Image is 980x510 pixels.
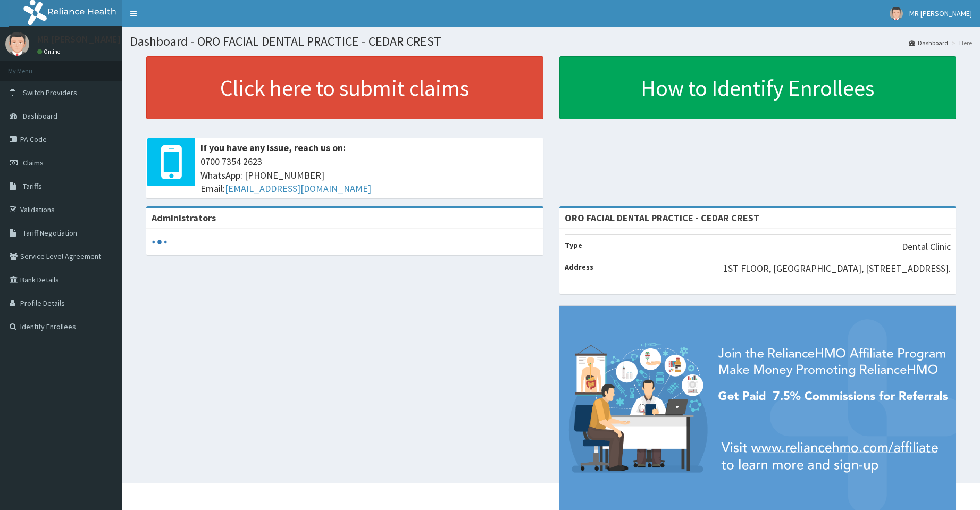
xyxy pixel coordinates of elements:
[902,240,951,254] p: Dental Clinic
[23,111,57,121] span: Dashboard
[146,56,543,119] a: Click here to submit claims
[949,38,972,47] li: Here
[152,234,167,250] svg: audio-loading
[909,38,948,47] a: Dashboard
[225,182,371,195] a: [EMAIL_ADDRESS][DOMAIN_NAME]
[37,35,121,44] p: MR [PERSON_NAME]
[152,212,216,224] b: Administrators
[23,158,44,168] span: Claims
[200,155,538,196] span: 0700 7354 2623 WhatsApp: [PHONE_NUMBER] Email:
[5,32,29,56] img: User Image
[565,212,759,224] strong: ORO FACIAL DENTAL PRACTICE - CEDAR CREST
[723,262,951,275] p: 1ST FLOOR, [GEOGRAPHIC_DATA], [STREET_ADDRESS].
[200,141,346,154] b: If you have any issue, reach us on:
[23,228,77,238] span: Tariff Negotiation
[23,181,42,191] span: Tariffs
[565,262,593,272] b: Address
[909,9,972,18] span: MR [PERSON_NAME]
[23,88,77,97] span: Switch Providers
[890,7,903,20] img: User Image
[565,240,582,250] b: Type
[559,56,957,119] a: How to Identify Enrollees
[37,48,63,55] a: Online
[130,35,972,48] h1: Dashboard - ORO FACIAL DENTAL PRACTICE - CEDAR CREST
